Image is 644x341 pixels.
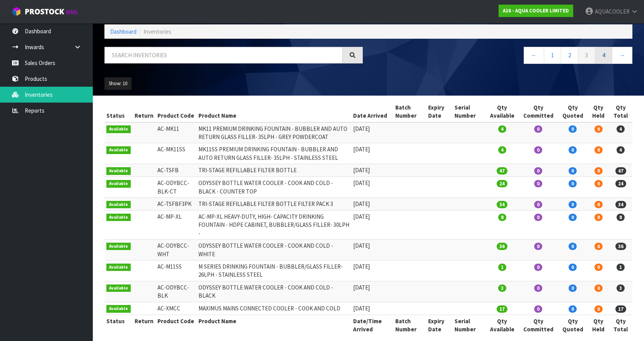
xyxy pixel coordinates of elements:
[155,240,197,260] td: AC-ODYBCC-WHT
[498,284,506,292] span: 3
[196,177,351,198] td: ODYSSEY BOTTLE WATER COOLER - COOK AND COLD - BLACK - COUNTER TOP
[524,47,544,63] a: ←
[569,243,577,250] span: 0
[497,305,507,313] span: 17
[155,197,197,210] td: AC-TSFBF3PK
[594,243,603,250] span: 0
[615,201,626,208] span: 34
[110,28,137,35] a: Dashboard
[485,101,519,122] th: Qty Available
[351,302,393,315] td: [DATE]
[393,101,426,122] th: Batch Number
[351,164,393,177] td: [DATE]
[196,164,351,177] td: TRI-STAGE REFILLABLE FILTER BOTTLE
[351,197,393,210] td: [DATE]
[615,305,626,313] span: 17
[594,264,603,271] span: 0
[106,167,131,175] span: Available
[617,214,625,221] span: 8
[155,281,197,302] td: AC-ODYBCC-BLK
[196,302,351,315] td: MAXIMUS MAINS CONNECTED COOLER - COOK AND COLD
[534,180,542,187] span: 0
[594,214,603,221] span: 0
[106,201,131,209] span: Available
[569,167,577,175] span: 0
[155,315,197,335] th: Product Code
[196,240,351,260] td: ODYSSEY BOTTLE WATER COOLER - COOK AND COLD - WHITE
[393,315,426,335] th: Batch Number
[497,243,507,250] span: 36
[503,7,569,14] strong: A16 - AQUA COOLER LIMITED
[615,243,626,250] span: 36
[617,284,625,292] span: 3
[497,180,507,187] span: 24
[106,243,131,250] span: Available
[534,284,542,292] span: 0
[544,47,561,63] a: 1
[569,146,577,154] span: 0
[594,201,603,208] span: 0
[351,210,393,239] td: [DATE]
[558,101,588,122] th: Qty Quoted
[534,167,542,175] span: 0
[453,315,485,335] th: Serial Number
[66,9,78,16] small: WMS
[519,101,558,122] th: Qty Committed
[351,101,393,122] th: Date Arrived
[519,315,558,335] th: Qty Committed
[106,264,131,271] span: Available
[196,122,351,143] td: MK11 PREMIUM DRINKING FOUNTAIN - BUBBLER AND AUTO RETURN GLASS FILLER- 35LPH - GREY POWDERCOAT
[534,146,542,154] span: 0
[569,180,577,187] span: 0
[534,305,542,313] span: 0
[196,143,351,164] td: MK11SS PREMIUM DRINKING FOUNTAIN - BUBBLER AND AUTO RETURN GLASS FILLER- 35LPH - STAINLESS STEEL
[594,284,603,292] span: 0
[561,47,578,63] a: 2
[594,180,603,187] span: 0
[133,101,155,122] th: Return
[155,101,197,122] th: Product Code
[351,240,393,260] td: [DATE]
[569,125,577,133] span: 0
[351,315,393,335] th: Date/Time Arrived
[612,47,632,63] a: →
[351,122,393,143] td: [DATE]
[374,47,633,66] nav: Page navigation
[534,125,542,133] span: 0
[104,315,133,335] th: Status
[426,315,453,335] th: Expiry Date
[534,243,542,250] span: 0
[351,143,393,164] td: [DATE]
[588,101,609,122] th: Qty Held
[196,315,351,335] th: Product Name
[498,214,506,221] span: 8
[155,122,197,143] td: AC-MK11
[351,260,393,281] td: [DATE]
[155,177,197,198] td: AC-ODYBCC-BLK-CT
[196,281,351,302] td: ODYSSEY BOTTLE WATER COOLER - COOK AND COLD - BLACK
[106,305,131,313] span: Available
[196,197,351,210] td: TRI-STAGE REFILLABLE FILTER BOTTLE FILTER PACK 3
[106,125,131,133] span: Available
[106,146,131,154] span: Available
[609,315,632,335] th: Qty Total
[104,47,343,63] input: Search inventories
[569,201,577,208] span: 0
[617,125,625,133] span: 4
[25,7,64,17] span: ProStock
[106,180,131,188] span: Available
[594,167,603,175] span: 0
[155,210,197,239] td: AC-MP-XL
[485,315,519,335] th: Qty Available
[351,281,393,302] td: [DATE]
[106,284,131,292] span: Available
[594,305,603,313] span: 0
[615,180,626,187] span: 24
[498,146,506,154] span: 4
[578,47,595,63] a: 3
[617,146,625,154] span: 4
[609,101,632,122] th: Qty Total
[569,264,577,271] span: 0
[595,47,612,63] a: 4
[595,8,630,15] span: AQUACOOLER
